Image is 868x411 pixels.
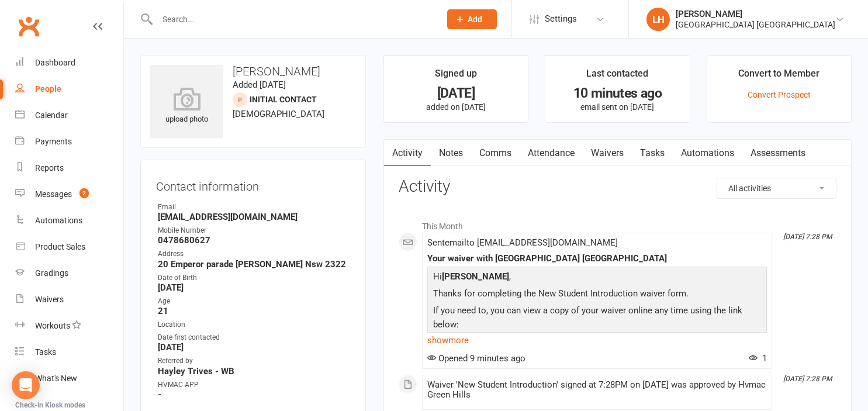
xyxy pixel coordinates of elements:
[395,87,517,99] div: [DATE]
[15,50,123,76] a: Dashboard
[158,212,350,222] strong: [EMAIL_ADDRESS][DOMAIN_NAME]
[427,254,767,264] div: Your waiver with [GEOGRAPHIC_DATA] [GEOGRAPHIC_DATA]
[250,95,317,104] span: Initial Contact
[35,216,82,225] div: Automations
[748,90,811,99] a: Convert Prospect
[150,65,356,78] h3: [PERSON_NAME]
[427,332,767,348] a: show more
[233,109,324,119] span: [DEMOGRAPHIC_DATA]
[427,353,525,364] span: Opened 9 minutes ago
[158,332,350,343] div: Date first contacted
[156,175,350,193] h3: Contact information
[471,140,520,167] a: Comms
[15,208,123,234] a: Automations
[556,102,679,112] p: email sent on [DATE]
[158,379,350,391] div: HVMAC APP
[158,259,350,270] strong: 20 Emperor parade [PERSON_NAME] Nsw 2322
[15,76,123,102] a: People
[35,295,64,304] div: Waivers
[430,270,764,286] p: Hi ,
[399,214,836,233] li: This Month
[556,87,679,99] div: 10 minutes ago
[158,355,350,367] div: Referred by
[154,11,432,27] input: Search...
[15,313,123,339] a: Workouts
[35,374,77,383] div: What's New
[676,9,835,19] div: [PERSON_NAME]
[435,66,477,87] div: Signed up
[431,140,471,167] a: Notes
[35,110,68,120] div: Calendar
[520,140,583,167] a: Attendance
[583,140,632,167] a: Waivers
[79,188,89,198] span: 2
[14,12,43,41] a: Clubworx
[158,202,350,213] div: Email
[35,137,72,146] div: Payments
[15,286,123,313] a: Waivers
[430,286,764,303] p: Thanks for completing the New Student Introduction waiver form.
[158,282,350,293] strong: [DATE]
[15,129,123,155] a: Payments
[158,306,350,316] strong: 21
[15,234,123,260] a: Product Sales
[35,242,85,251] div: Product Sales
[158,342,350,353] strong: [DATE]
[35,268,68,278] div: Gradings
[399,178,836,196] h3: Activity
[158,296,350,307] div: Age
[35,163,64,172] div: Reports
[632,140,673,167] a: Tasks
[158,272,350,284] div: Date of Birth
[447,9,497,29] button: Add
[442,271,509,282] strong: [PERSON_NAME]
[35,58,75,67] div: Dashboard
[150,87,223,126] div: upload photo
[430,303,764,334] p: If you need to, you can view a copy of your waiver online any time using the link below:
[749,353,767,364] span: 1
[158,225,350,236] div: Mobile Number
[783,375,832,383] i: [DATE] 7:28 PM
[676,19,835,30] div: [GEOGRAPHIC_DATA] [GEOGRAPHIC_DATA]
[15,339,123,365] a: Tasks
[15,181,123,208] a: Messages 2
[15,102,123,129] a: Calendar
[673,140,742,167] a: Automations
[586,66,648,87] div: Last contacted
[35,189,72,199] div: Messages
[158,366,350,377] strong: Hayley Trives - WB
[158,235,350,246] strong: 0478680627
[158,389,350,400] strong: -
[15,260,123,286] a: Gradings
[384,140,431,167] a: Activity
[35,347,56,357] div: Tasks
[395,102,517,112] p: added on [DATE]
[783,233,832,241] i: [DATE] 7:28 PM
[15,365,123,392] a: What's New
[35,321,70,330] div: Workouts
[15,155,123,181] a: Reports
[233,80,286,90] time: Added [DATE]
[738,66,819,87] div: Convert to Member
[545,6,577,32] span: Settings
[742,140,814,167] a: Assessments
[427,237,618,248] span: Sent email to [EMAIL_ADDRESS][DOMAIN_NAME]
[158,319,350,330] div: Location
[468,15,482,24] span: Add
[158,248,350,260] div: Address
[427,380,767,400] div: Waiver 'New Student Introduction' signed at 7:28PM on [DATE] was approved by Hvmac Green Hills
[646,8,670,31] div: LH
[35,84,61,94] div: People
[12,371,40,399] div: Open Intercom Messenger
